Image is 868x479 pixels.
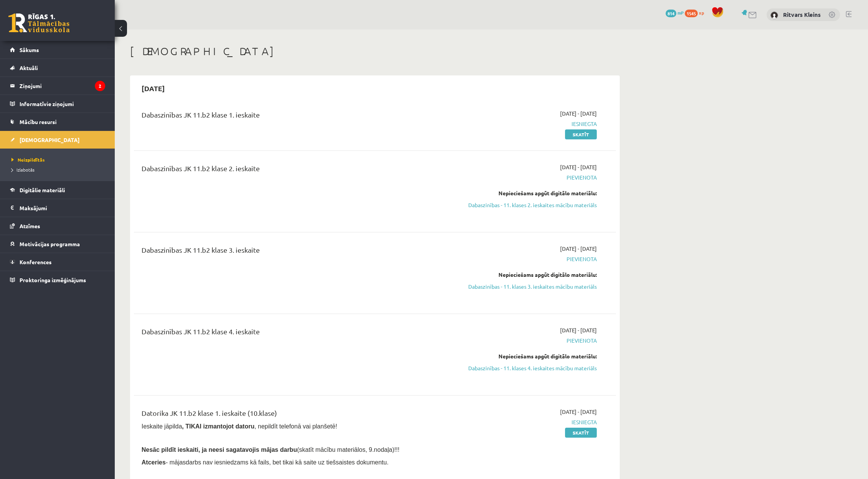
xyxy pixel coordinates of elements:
[11,156,107,163] a: Neizpildītās
[11,166,107,173] a: Izlabotās
[560,110,597,118] span: [DATE] - [DATE]
[685,10,708,16] a: 1545 xp
[453,283,597,291] a: Dabaszinības - 11. klases 3. ieskaites mācību materiāls
[565,129,597,139] a: Skatīt
[182,423,254,430] b: , TIKAI izmantojot datoru
[10,59,105,77] a: Aktuāli
[20,64,38,71] span: Aktuāli
[142,163,441,177] div: Dabaszinības JK 11.b2 klase 2. ieskaite
[453,201,597,209] a: Dabaszinības - 11. klases 2. ieskaites mācību materiāls
[20,276,86,283] span: Proktoringa izmēģinājums
[20,77,105,95] legend: Ziņojumi
[95,81,105,91] i: 2
[453,255,597,263] span: Pievienota
[10,199,105,217] a: Maksājumi
[783,11,821,18] a: Ritvars Kleins
[453,173,597,181] span: Pievienota
[770,11,778,19] img: Ritvars Kleins
[20,199,105,217] legend: Maksājumi
[142,459,166,466] b: Atceries
[453,418,597,426] span: Iesniegta
[142,408,441,422] div: Datorika JK 11.b2 klase 1. ieskaite (10.klase)
[142,326,441,340] div: Dabaszinības JK 11.b2 klase 4. ieskaite
[10,253,105,271] a: Konferences
[666,10,676,17] span: 814
[10,113,105,131] a: Mācību resursi
[453,364,597,372] a: Dabaszinības - 11. klases 4. ieskaites mācību materiāls
[453,271,597,279] div: Nepieciešams apgūt digitālo materiālu:
[10,95,105,113] a: Informatīvie ziņojumi
[10,271,105,289] a: Proktoringa izmēģinājums
[666,10,684,16] a: 814 mP
[20,258,52,265] span: Konferences
[10,217,105,235] a: Atzīmes
[142,446,297,453] span: Nesāc pildīt ieskaiti, ja neesi sagatavojis mājas darbu
[565,428,597,438] a: Skatīt
[8,13,70,33] a: Rīgas 1. Tālmācības vidusskola
[134,79,173,97] h2: [DATE]
[142,423,337,430] span: Ieskaite jāpilda , nepildīt telefonā vai planšetē!
[142,459,389,466] span: - mājasdarbs nav iesniedzams kā fails, bet tikai kā saite uz tiešsaistes dokumentu.
[142,110,441,124] div: Dabaszinības JK 11.b2 klase 1. ieskaite
[10,235,105,253] a: Motivācijas programma
[20,118,57,125] span: Mācību resursi
[20,46,39,53] span: Sākums
[20,222,40,229] span: Atzīmes
[453,337,597,345] span: Pievienota
[10,77,105,95] a: Ziņojumi2
[560,163,597,171] span: [DATE] - [DATE]
[20,186,65,193] span: Digitālie materiāli
[560,245,597,253] span: [DATE] - [DATE]
[130,45,620,58] h1: [DEMOGRAPHIC_DATA]
[560,408,597,416] span: [DATE] - [DATE]
[677,10,684,16] span: mP
[10,41,105,59] a: Sākums
[685,10,698,17] span: 1545
[560,326,597,334] span: [DATE] - [DATE]
[10,131,105,149] a: [DEMOGRAPHIC_DATA]
[20,136,80,143] span: [DEMOGRAPHIC_DATA]
[453,120,597,128] span: Iesniegta
[142,245,441,259] div: Dabaszinības JK 11.b2 klase 3. ieskaite
[10,181,105,199] a: Digitālie materiāli
[699,10,704,16] span: xp
[11,157,45,163] span: Neizpildītās
[453,352,597,360] div: Nepieciešams apgūt digitālo materiālu:
[20,95,105,113] legend: Informatīvie ziņojumi
[20,240,80,247] span: Motivācijas programma
[11,167,34,173] span: Izlabotās
[297,446,399,453] span: (skatīt mācību materiālos, 9.nodaļa)!!!
[453,189,597,197] div: Nepieciešams apgūt digitālo materiālu:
